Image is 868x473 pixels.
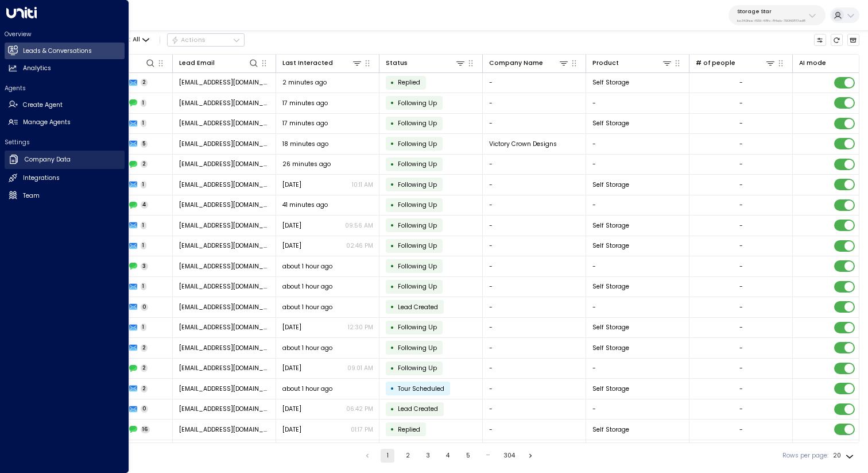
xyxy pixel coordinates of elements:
span: debeulekim@hotmail.com [179,78,270,87]
td: - [483,440,586,460]
span: about 1 hour ago [282,384,332,393]
span: Self Storage [592,241,629,250]
span: Following Up [398,262,437,271]
td: - [483,277,586,297]
span: about 1 hour ago [282,282,332,291]
span: Following Up [398,323,437,332]
h2: Create Agent [23,101,63,110]
div: - [739,180,743,189]
span: Following Up [398,364,437,372]
div: - [739,140,743,148]
span: debeulekim@hotmail.com [179,99,270,107]
span: All [133,36,140,43]
span: about 1 hour ago [282,262,332,271]
span: zanita_williams@outlook.com [179,344,270,352]
button: Go to page 5 [461,449,475,463]
label: Rows per page: [782,451,828,460]
span: 3 [141,263,149,270]
td: - [483,114,586,134]
nav: pagination navigation [360,449,538,463]
button: Go to page 304 [501,449,517,463]
div: Lead Email [179,58,215,68]
button: page 1 [381,449,394,463]
span: cellrootz@gmail.com [179,160,270,168]
td: - [483,379,586,399]
span: 1 [141,99,147,107]
td: - [483,318,586,338]
span: Following Up [398,140,437,148]
span: Following Up [398,282,437,291]
div: • [390,116,394,131]
span: about 1 hour ago [282,303,332,312]
h2: Team [23,191,40,201]
span: 2 [141,344,148,352]
span: Self Storage [592,323,629,332]
td: - [483,256,586,276]
span: Tour Scheduled [398,384,444,393]
div: - [739,241,743,250]
p: 09:56 AM [345,221,373,230]
div: • [390,239,394,253]
td: - [483,399,586,420]
span: Aug 27, 2025 [282,323,301,332]
h2: Overview [5,30,125,39]
p: 06:42 PM [346,405,373,413]
span: Replied [398,425,420,434]
td: - [483,155,586,175]
div: • [390,136,394,151]
div: - [739,405,743,413]
span: about 1 hour ago [282,344,332,352]
div: - [739,323,743,332]
span: 2 [141,160,148,168]
td: - [586,155,689,175]
div: • [390,320,394,335]
div: • [390,218,394,233]
span: cellrootz@gmail.com [179,180,270,189]
span: 1 [141,242,147,249]
span: 18 minutes ago [282,140,328,148]
span: Aug 26, 2025 [282,241,301,250]
span: 41 minutes ago [282,201,328,209]
div: Product [592,58,619,68]
span: texasadrian1@gmail.com [179,201,270,209]
div: - [739,262,743,271]
div: • [390,198,394,213]
td: - [586,297,689,317]
h2: Integrations [23,174,60,183]
td: - [586,359,689,379]
span: 1 [141,283,147,290]
span: 1 [141,324,147,331]
div: Product [592,57,673,68]
div: AI mode [799,58,826,68]
div: Lead Email [179,57,259,68]
span: 2 [141,385,148,393]
p: 10:11 AM [352,180,373,189]
span: Self Storage [592,344,629,352]
span: dyglesias19@gmail.com [179,384,270,393]
span: Replied [398,78,420,87]
span: 2 minutes ago [282,78,327,87]
button: Archived Leads [847,34,860,47]
span: 17 minutes ago [282,99,328,107]
td: - [483,195,586,216]
span: debeulekim@hotmail.com [179,119,270,128]
p: 02:46 PM [346,241,373,250]
td: - [483,359,586,379]
span: texasadrian1@gmail.com [179,221,270,230]
a: Create Agent [5,97,125,113]
span: Lead Created [398,405,438,413]
h2: Settings [5,138,125,147]
button: Customize [814,34,827,47]
td: - [483,236,586,256]
div: - [739,364,743,372]
span: Angelahuston535@gmail.com [179,262,270,271]
p: 01:17 PM [351,425,373,434]
span: 26 minutes ago [282,160,331,168]
span: Self Storage [592,425,629,434]
div: • [390,279,394,294]
span: Following Up [398,221,437,230]
p: Storage Star [737,8,805,15]
span: Following Up [398,344,437,352]
a: Manage Agents [5,114,125,131]
button: Go to page 3 [421,449,435,463]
